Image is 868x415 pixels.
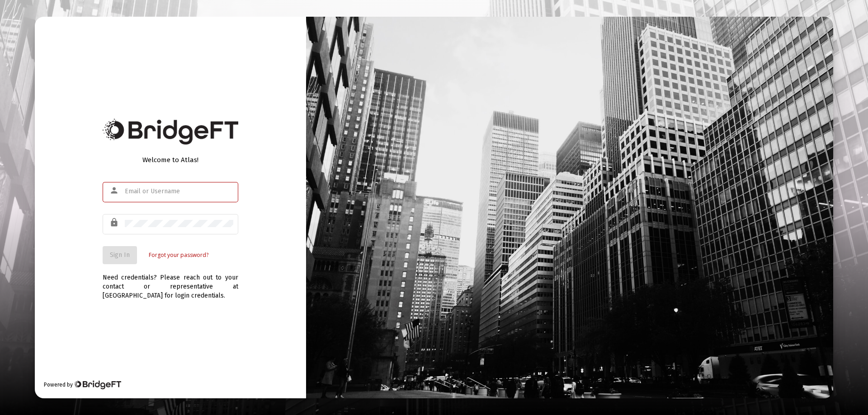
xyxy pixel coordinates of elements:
div: Need credentials? Please reach out to your contact or representative at [GEOGRAPHIC_DATA] for log... [103,264,238,300]
mat-icon: lock [109,217,120,228]
button: Sign In [103,246,137,264]
div: Powered by [44,380,121,389]
img: Bridge Financial Technology Logo [103,119,238,145]
a: Forgot your password? [149,251,208,260]
mat-icon: person [109,185,120,196]
input: Email or Username [125,188,233,195]
div: Welcome to Atlas! [103,155,238,164]
img: Bridge Financial Technology Logo [74,380,121,389]
span: Sign In [110,251,130,259]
